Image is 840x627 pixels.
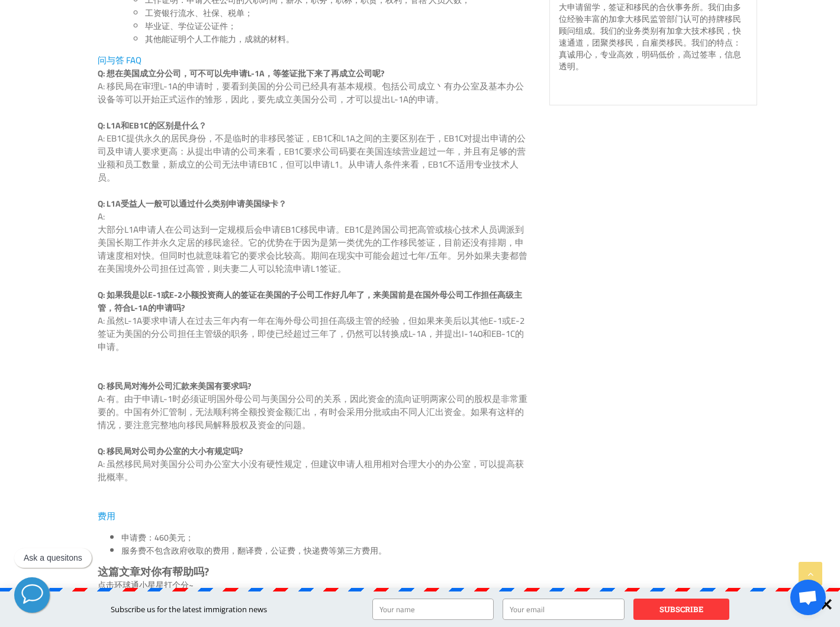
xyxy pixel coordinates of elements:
[98,66,384,81] strong: Q: 想在美国成立分公司，可不可以先申请L-1A，等签证批下来了再成立公司呢?
[98,458,532,497] p: A: 虽然移民局对美国分公司办公室大小没有硬性规定，但建议申请人租用相对合理大小的办公室，可以提高获批概率。
[98,314,532,380] p: A: 虽然L-1A要求申请人在过去三年内有一年在海外母公司担任高级主管的经验，但如果来美后以其他E-1或E-2签证为美国的分公司担任主管级的职务，即使已经超过三年了，仍然可以转换成L-1A，并提...
[121,531,532,544] li: 申请费：460美元；
[98,80,532,119] p: A: 移民局在审理L-1A的申请时，要看到美国的分公司已经具有基本规模。包括公司成立丶有办公室及基本办公设备等可以开始正式运作的雏形，因此，要先成立美国分公司，才可以提出L-1A的申请。
[98,443,243,459] strong: Q: 移民局对公司办公室的大小有规定吗?
[145,20,532,33] li: 毕业证、学位证公证件；
[659,604,703,615] strong: SUBSCRIBE
[98,507,115,525] span: 费用
[98,52,141,69] span: 问与答 FAQ
[98,565,532,578] div: 这篇文章对你有帮助吗?
[98,578,532,591] div: 点击环球通小星星打个分~
[98,196,287,211] strong: Q: L1A受益人一般可以通过什么类别申请美国绿卡？
[98,393,532,445] p: A: 有。由于申请L-1时必须证明国外母公司与美国分公司的关系，因此资金的流向证明两家公司的股权是非常重要的。中国有外汇管制，无法顺利将全额投资金额汇出，有时会采用分批或由不同人汇出资金。如果有...
[372,599,494,620] input: Your name
[121,544,532,557] li: 服务费不包含政府收取的费用，翻译费，公证费，快递费等第三方费用。
[503,599,625,620] input: Your email
[98,210,532,288] p: A: 大部分L1A申请人在公司达到一定规模后会申请EB1C移民申请。EB1C是跨国公司把高管或核心技术人员调派到美国长期工作并永久定居的移民途径。它的优势在于因为是第一类优先的工作移民签证，目前...
[145,7,532,20] li: 工资银行流水、社保、税单；
[98,132,532,197] p: A: EB1C提供永久的居民身份，不是临时的非移民签证，EB1C和L1A之间的主要区别在于，EB1C对提出申请的公司及申请人要求更高：从提出申请的公司来看，EB1C要求公司码要在美国连续营业超过...
[24,553,82,563] p: Ask a quesitons
[98,118,207,133] strong: Q: L1A和EB1C的区别是什么？
[98,287,522,316] strong: Q: 如果我是以E-1或E-2小额投资商人的签证在美国的子公司工作好几年了，来美国前是在国外母公司工作担任高级主管，符合L-1A的申请吗?
[98,378,251,394] strong: Q: 移民局对海外公司汇款来美国有要求吗?
[799,562,822,586] a: Go to Top
[145,33,532,46] li: 其他能证明个人工作能力，成就的材料。
[111,604,267,615] span: Subscribe us for the latest immigration news
[790,580,826,615] div: Open chat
